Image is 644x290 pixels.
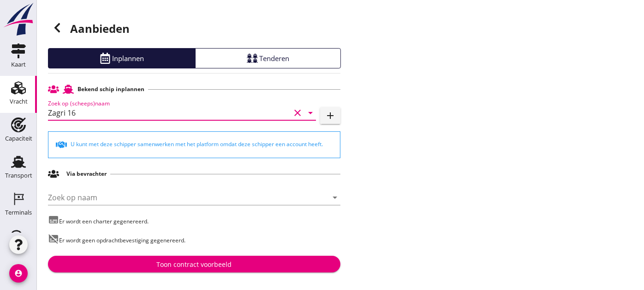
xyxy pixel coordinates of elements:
[325,110,336,121] i: add
[48,105,290,120] input: Zoek op (scheeps)naam
[11,62,26,68] div: Kaart
[48,190,315,205] input: Zoek op naam
[5,136,32,142] div: Capaciteit
[66,170,107,178] h2: Via bevrachter
[199,53,337,64] div: Tenderen
[48,233,59,244] i: subtitles_off
[48,48,196,68] a: Inplannen
[10,99,28,105] div: Vracht
[5,210,32,216] div: Terminals
[48,256,340,272] button: Toon contract voorbeeld
[2,2,35,37] img: logo-small.a267ee39.svg
[48,233,340,245] p: Er wordt geen opdrachtbevestiging gegenereerd.
[195,48,341,68] a: Tenderen
[5,173,32,179] div: Transport
[78,85,144,93] h2: Bekend schip inplannen
[56,139,333,150] div: U kunt met deze schipper samenwerken met het platform omdat deze schipper een account heeft.
[52,53,191,64] div: Inplannen
[9,264,28,283] i: account_circle
[48,214,340,226] p: Er wordt een charter gegenereerd.
[292,107,303,118] i: clear
[329,192,340,203] i: arrow_drop_down
[48,19,340,41] h1: Aanbieden
[48,214,59,225] i: subtitles
[157,259,232,269] div: Toon contract voorbeeld
[305,107,316,118] i: arrow_drop_down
